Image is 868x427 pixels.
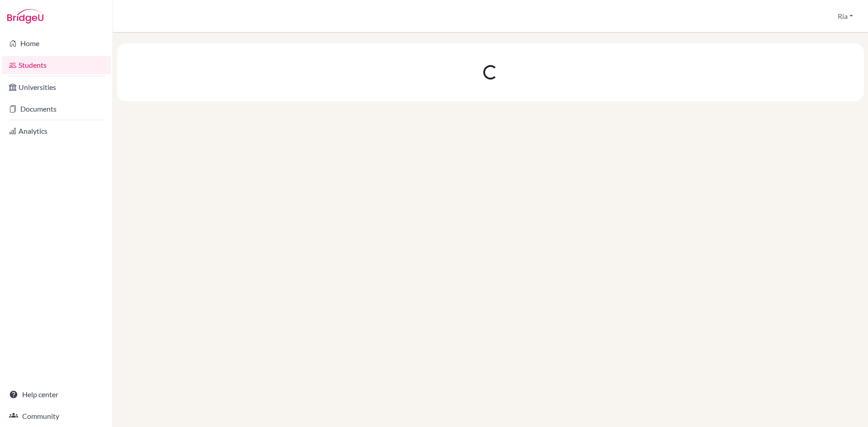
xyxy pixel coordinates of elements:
[2,385,111,404] a: Help center
[2,122,111,140] a: Analytics
[2,56,111,74] a: Students
[2,34,111,52] a: Home
[2,407,111,425] a: Community
[2,100,111,118] a: Documents
[7,9,43,23] img: Bridge-U
[2,78,111,96] a: Universities
[834,8,857,25] button: Ria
